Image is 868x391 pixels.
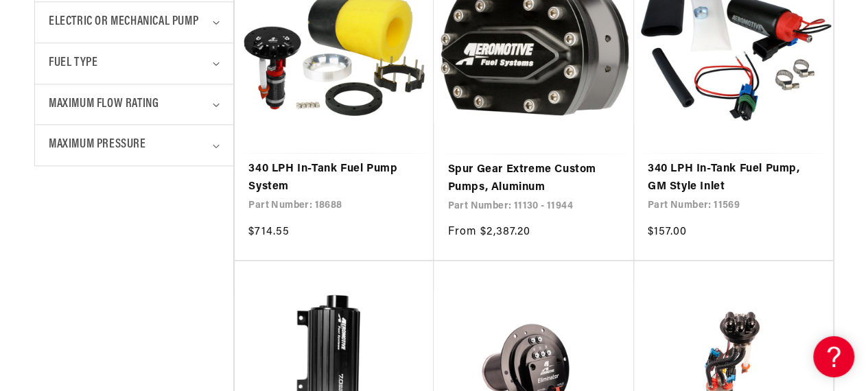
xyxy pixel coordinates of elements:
[49,12,198,32] span: Electric or Mechanical Pump
[49,84,220,125] summary: Maximum Flow Rating (0 selected)
[49,95,159,115] span: Maximum Flow Rating
[648,161,819,195] a: 340 LPH In-Tank Fuel Pump, GM Style Inlet
[49,2,220,43] summary: Electric or Mechanical Pump (0 selected)
[447,161,620,196] a: Spur Gear Extreme Custom Pumps, Aluminum
[49,135,146,155] span: Maximum Pressure
[49,125,220,165] summary: Maximum Pressure (0 selected)
[49,43,220,84] summary: Fuel Type (0 selected)
[248,161,420,195] a: 340 LPH In-Tank Fuel Pump System
[49,54,97,73] span: Fuel Type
